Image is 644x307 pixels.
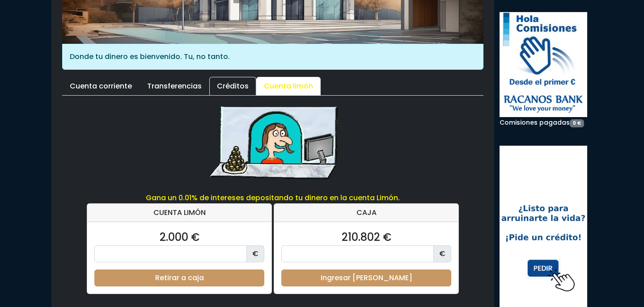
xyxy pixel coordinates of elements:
div: CAJA [274,204,458,222]
span: 2.000 € [160,230,199,244]
span: 0 € [570,119,584,127]
div: CUENTA LIMÓN [87,204,271,222]
span: 210.802 € [342,230,391,244]
button: Retirar a caja [94,269,264,286]
a: Transferencias [140,77,209,96]
div: Donde tu dinero es bienvenido. Tu, no tanto. [62,44,483,70]
div: Gana un 0.01% de intereses depositando tu dinero en la cuenta Limón. [73,193,473,203]
span: € [246,245,264,262]
img: holacomisiones.jpg [500,12,587,117]
a: Cuenta limón [256,77,321,96]
small: Comisiones pagadas [500,118,584,127]
span: € [433,245,451,262]
a: Cuenta corriente [62,77,140,96]
img: bienvenido.png [206,106,340,182]
a: Créditos [209,77,256,96]
button: Ingresar [PERSON_NAME] [281,269,451,286]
